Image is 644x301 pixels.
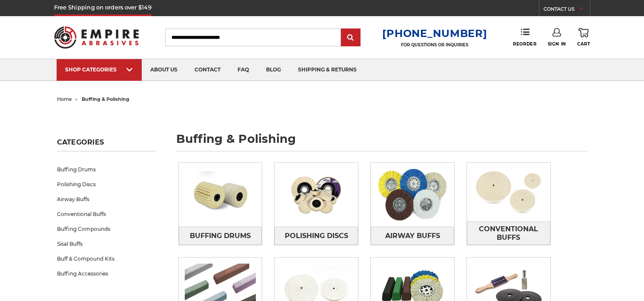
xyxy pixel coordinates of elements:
a: contact [186,59,229,81]
img: Conventional Buffs [467,163,550,221]
span: buffing & polishing [82,96,129,102]
a: shipping & returns [289,59,365,81]
a: blog [258,59,289,81]
p: FOR QUESTIONS OR INQUIRIES [382,42,487,48]
input: Submit [342,29,359,46]
a: Airway Buffs [57,192,156,207]
span: Airway Buffs [385,229,440,243]
a: Sisal Buffs [57,236,156,251]
a: Polishing Discs [275,227,358,245]
span: Sign In [548,41,566,47]
a: [PHONE_NUMBER] [382,27,487,40]
a: faq [229,59,258,81]
a: Buffing Drums [179,227,262,245]
a: Buffing Accessories [57,266,156,281]
div: SHOP CATEGORIES [65,66,133,73]
span: Reorder [513,41,536,47]
h5: Categories [57,138,156,151]
a: Airway Buffs [371,227,454,245]
a: CONTACT US [544,4,590,16]
a: Buff & Compound Kits [57,251,156,266]
a: Buffing Drums [57,162,156,177]
span: Polishing Discs [285,229,348,243]
img: Polishing Discs [275,165,358,224]
a: Conventional Buffs [467,221,550,245]
a: Reorder [513,28,536,46]
a: Cart [577,28,590,47]
a: Conventional Buffs [57,207,156,221]
a: Polishing Discs [57,177,156,192]
a: Buffing Compounds [57,221,156,236]
img: Empire Abrasives [54,21,139,54]
img: Airway Buffs [371,163,454,227]
a: home [57,96,72,102]
a: about us [142,59,186,81]
span: Conventional Buffs [467,222,550,245]
span: Buffing Drums [190,229,251,243]
span: Cart [577,41,590,47]
h1: buffing & polishing [176,133,587,151]
img: Buffing Drums [179,165,262,224]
